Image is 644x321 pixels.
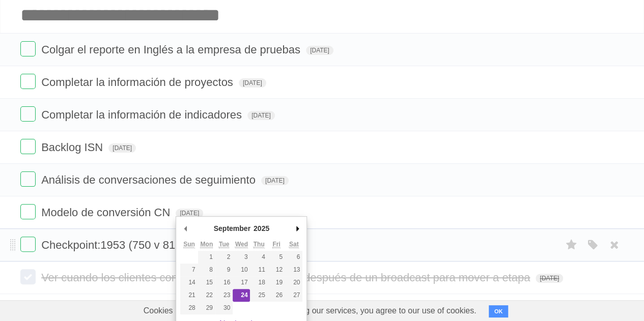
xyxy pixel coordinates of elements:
span: [DATE] [239,78,266,87]
button: Next Month [292,221,302,236]
button: 25 [250,289,267,302]
abbr: Thursday [254,241,265,248]
span: Cookies help us deliver our services. By using our services, you agree to our use of cookies. [133,301,487,321]
div: 2025 [252,221,271,236]
span: Backlog ISN [41,141,105,154]
button: 4 [250,251,267,264]
button: 5 [268,251,285,264]
button: Previous Month [180,221,190,236]
label: Done [20,269,36,284]
label: Done [20,237,36,252]
abbr: Saturday [289,241,299,248]
button: 22 [198,289,215,302]
span: [DATE] [261,176,289,185]
button: 3 [233,251,250,264]
button: 19 [268,276,285,289]
span: Ver cuando los clientes contestaron inmediatamente después de un broadcast para mover a etapa [41,271,533,284]
label: Done [20,139,36,154]
div: September [212,221,252,236]
span: [DATE] [108,143,136,153]
abbr: Sunday [183,241,195,248]
label: Done [20,106,36,122]
span: Colgar el reporte en Inglés a la empresa de pruebas [41,43,303,56]
span: Checkpoint:1953 (750 v 811 v 392) [41,239,218,251]
abbr: Friday [272,241,280,248]
button: 7 [180,264,198,276]
abbr: Wednesday [235,241,248,248]
span: [DATE] [306,46,333,55]
button: 28 [180,302,198,314]
button: 17 [233,276,250,289]
button: 18 [250,276,267,289]
button: 6 [285,251,302,264]
button: 26 [268,289,285,302]
button: 9 [215,264,233,276]
span: Completar la información de proyectos [41,76,236,89]
button: 13 [285,264,302,276]
button: 14 [180,276,198,289]
button: OK [489,305,509,317]
button: 15 [198,276,215,289]
button: 23 [215,289,233,302]
span: Modelo de conversión CN [41,206,173,219]
button: 29 [198,302,215,314]
button: 24 [233,289,250,302]
button: 10 [233,264,250,276]
span: [DATE] [536,274,563,283]
label: Star task [562,237,581,253]
button: 16 [215,276,233,289]
label: Done [20,204,36,219]
button: 30 [215,302,233,314]
button: 8 [198,264,215,276]
label: Done [20,74,36,89]
label: Done [20,171,36,187]
button: 12 [268,264,285,276]
button: 11 [250,264,267,276]
abbr: Tuesday [219,241,229,248]
span: Completar la información de indicadores [41,108,244,121]
span: [DATE] [176,209,203,218]
button: 27 [285,289,302,302]
button: 2 [215,251,233,264]
button: 21 [180,289,198,302]
span: [DATE] [247,111,275,120]
button: 1 [198,251,215,264]
span: Análisis de conversaciones de seguimiento [41,173,258,186]
abbr: Monday [200,241,213,248]
button: 20 [285,276,302,289]
label: Done [20,41,36,56]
